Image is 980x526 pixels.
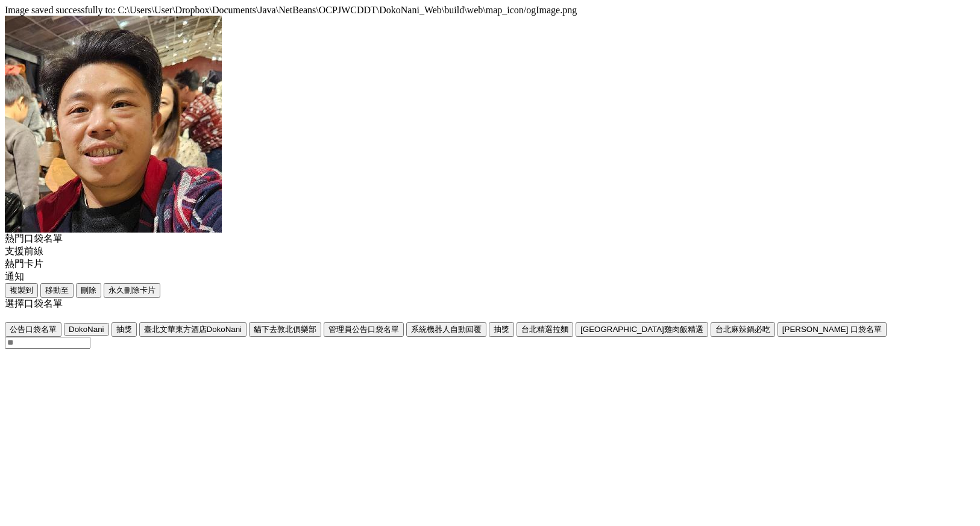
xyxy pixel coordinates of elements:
[104,283,160,298] button: 永久刪除卡片
[64,323,109,336] button: DokoNani
[5,322,61,337] button: 公告口袋名單
[324,322,404,337] button: 管理員公告口袋名單
[576,322,708,337] button: [GEOGRAPHIC_DATA]雞肉飯精選
[5,298,975,310] div: 選擇口袋名單
[406,322,486,337] button: 系統機器人自動回覆
[40,283,74,298] button: 移動至
[5,258,975,271] div: 熱門卡片
[5,245,975,258] div: 支援前線
[777,322,887,337] button: [PERSON_NAME] 口袋名單
[5,16,222,233] img: Visruth.jpg not found
[517,322,573,337] button: 台北精選拉麵
[5,233,975,245] div: 熱門口袋名單
[76,283,101,298] button: 刪除
[5,271,975,283] div: 通知
[139,322,247,337] button: 臺北文華東方酒店DokoNani
[489,322,514,337] button: 抽獎
[711,322,775,337] button: 台北麻辣鍋必吃
[5,283,38,298] button: 複製到
[249,322,321,337] button: 貓下去敦北俱樂部
[112,322,137,337] button: 抽獎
